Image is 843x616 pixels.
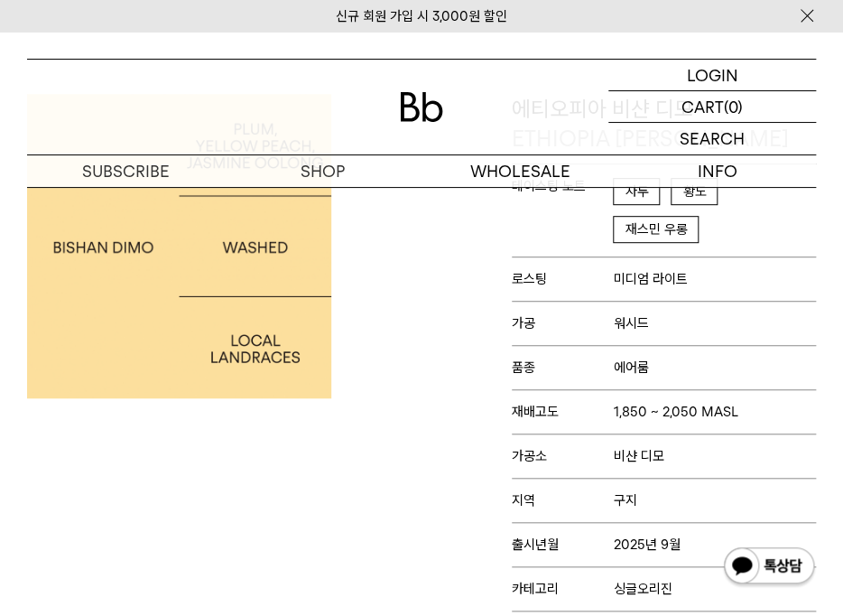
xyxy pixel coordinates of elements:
a: SHOP [225,155,422,187]
a: SUBSCRIBE [27,155,225,187]
span: 황도 [671,178,718,205]
img: 로고 [400,92,443,122]
span: 가공소 [512,448,613,464]
p: WHOLESALE [421,155,619,187]
span: 미디엄 라이트 [613,271,687,287]
a: 신규 회원 가입 시 3,000원 할인 [336,8,507,24]
span: 가공 [512,315,613,331]
span: 자두 [613,178,660,205]
p: SEARCH [680,123,745,154]
a: LOGIN [608,60,816,91]
img: 카카오톡 채널 1:1 채팅 버튼 [722,546,816,589]
span: 싱글오리진 [613,581,672,597]
span: 지역 [512,492,613,509]
span: 로스팅 [512,271,613,287]
span: 카테고리 [512,581,613,597]
span: 품종 [512,359,613,376]
p: INFO [619,155,817,187]
span: 워시드 [613,315,648,331]
p: LOGIN [687,60,738,90]
span: 구지 [613,492,636,509]
span: 에어룸 [613,359,648,376]
span: 비샨 디모 [613,448,663,464]
img: 에티오피아 비샨 디모ETHIOPIA BISHAN DIMO [27,94,331,398]
p: CART [681,91,724,122]
span: 출시년월 [512,537,613,553]
span: 2025년 9월 [613,537,680,553]
a: CART (0) [608,91,816,123]
span: 재배고도 [512,404,613,420]
p: (0) [724,91,743,122]
span: 1,850 ~ 2,050 MASL [613,404,737,420]
span: 재스민 우롱 [613,216,699,243]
